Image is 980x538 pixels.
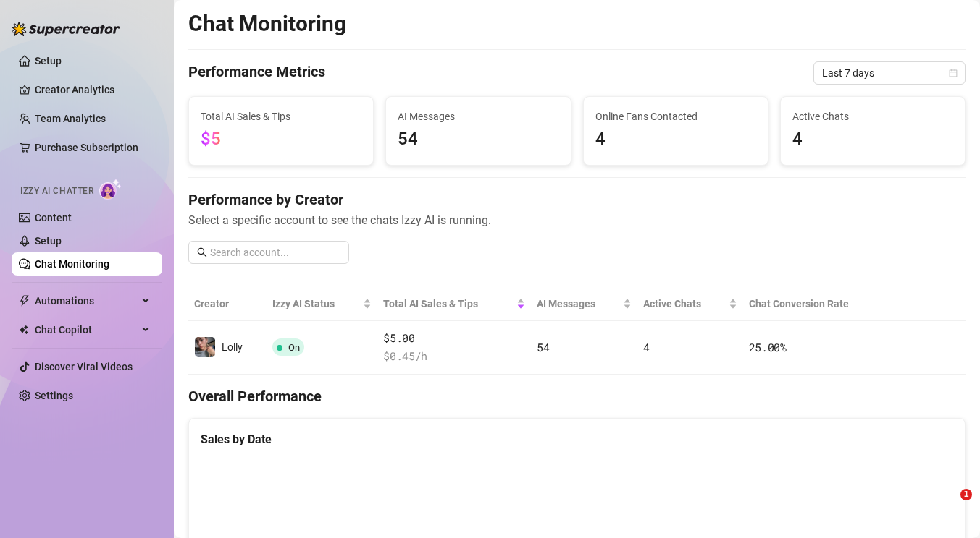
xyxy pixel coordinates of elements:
span: 54 [398,126,558,153]
span: Lolly [222,341,243,353]
span: thunderbolt [19,295,30,307]
th: Izzy AI Status [267,287,377,321]
span: search [197,247,207,257]
span: Online Fans Contacted [595,108,756,124]
div: Sales by Date [201,430,953,448]
span: Active Chats [643,296,726,312]
a: Setup [35,55,62,67]
span: On [288,342,300,353]
span: Active Chats [792,108,953,124]
h2: Chat Monitoring [188,10,346,38]
span: Last 7 days [822,62,957,84]
span: $ 0.45 /h [383,348,525,365]
a: Purchase Subscription [35,142,138,153]
th: AI Messages [531,287,637,321]
h4: Overall Performance [188,386,966,406]
th: Creator [188,287,267,321]
span: 1 [960,489,972,500]
span: Total AI Sales & Tips [201,108,361,124]
a: Team Analytics [35,113,106,124]
input: Search account... [210,244,340,260]
span: Automations [35,289,138,312]
a: Settings [35,390,73,401]
a: Chat Monitoring [35,258,109,270]
span: Total AI Sales & Tips [383,296,514,312]
img: AI Chatter [99,179,122,200]
span: Izzy AI Status [272,296,360,312]
span: 4 [643,340,650,354]
a: Discover Viral Videos [35,361,133,372]
span: $5 [201,129,221,149]
th: Total AI Sales & Tips [377,287,531,321]
img: logo-BBDzfeDw.svg [12,22,120,36]
span: AI Messages [398,108,558,124]
h4: Performance by Creator [188,189,966,210]
span: Izzy AI Chatter [20,184,93,198]
a: Content [35,212,72,223]
span: 4 [792,126,953,153]
span: Chat Copilot [35,318,138,341]
span: AI Messages [537,296,620,312]
span: Select a specific account to see the chats Izzy AI is running. [188,211,966,229]
th: Chat Conversion Rate [743,287,888,321]
img: Lolly [195,337,215,357]
span: 54 [537,340,549,354]
th: Active Chats [637,287,743,321]
span: calendar [949,69,958,77]
img: Chat Copilot [19,325,28,335]
span: 25.00 % [749,340,787,354]
span: 4 [595,126,756,153]
iframe: Intercom live chat [931,489,966,524]
a: Creator Analytics [35,78,151,101]
a: Setup [35,235,62,247]
span: $5.00 [383,330,525,347]
h4: Performance Metrics [188,61,325,85]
